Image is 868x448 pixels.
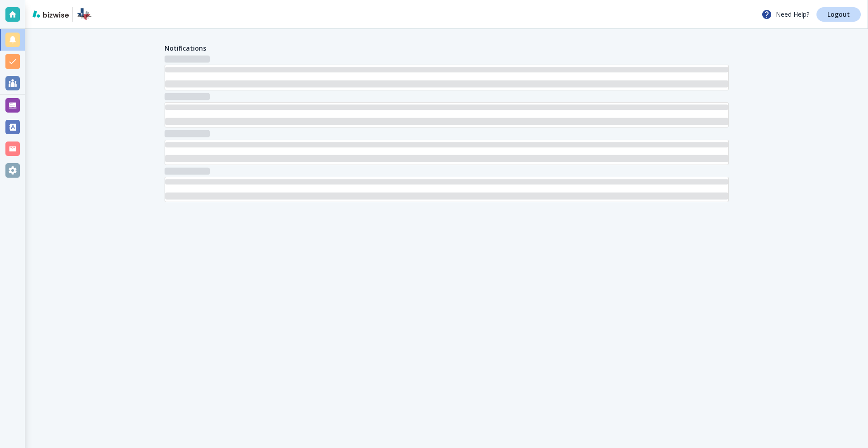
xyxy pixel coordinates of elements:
[827,11,850,18] p: Logout
[761,9,809,20] p: Need Help?
[816,7,861,22] a: Logout
[33,10,69,18] img: bizwise
[76,7,92,22] img: Lone Star DOT Consultants and Compliance
[165,43,206,53] h4: Notifications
